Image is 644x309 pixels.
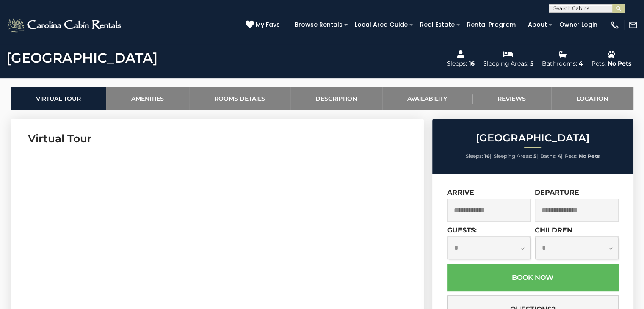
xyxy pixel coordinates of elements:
a: Rental Program [463,18,520,31]
li: | [494,151,538,162]
strong: 4 [558,153,561,159]
strong: 5 [533,153,536,159]
h3: Virtual Tour [28,131,407,146]
a: Description [290,87,382,110]
span: Sleeps: [466,153,483,159]
a: Location [551,87,633,110]
a: Browse Rentals [290,18,347,31]
li: | [466,151,492,162]
a: Virtual Tour [11,87,106,110]
a: Reviews [473,87,551,110]
a: My Favs [246,20,282,30]
img: phone-regular-white.png [610,20,619,30]
span: Baths: [540,153,556,159]
span: Sleeping Areas: [494,153,532,159]
a: About [524,18,551,31]
img: White-1-2.png [6,17,124,33]
a: Amenities [106,87,189,110]
strong: No Pets [579,153,600,159]
a: Local Area Guide [351,18,412,31]
label: Children [535,226,572,234]
li: | [540,151,563,162]
span: Pets: [565,153,578,159]
label: Guests: [447,226,477,234]
strong: 16 [484,153,490,159]
label: Arrive [447,188,474,196]
label: Departure [535,188,579,196]
a: Real Estate [416,18,459,31]
a: Rooms Details [189,87,290,110]
img: mail-regular-white.png [628,20,638,30]
button: Book Now [447,264,619,291]
span: My Favs [256,20,280,29]
a: Owner Login [555,18,602,31]
h2: [GEOGRAPHIC_DATA] [434,132,631,143]
a: Availability [382,87,473,110]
